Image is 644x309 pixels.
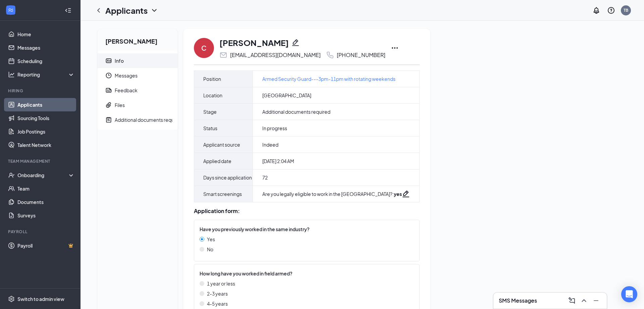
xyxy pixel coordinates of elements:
div: Switch to admin view [17,296,64,302]
span: Additional documents required [262,108,330,115]
h3: SMS Messages [499,297,537,304]
svg: Analysis [8,71,15,78]
svg: Collapse [65,7,71,14]
span: 1 year or less [207,280,235,287]
a: Surveys [17,209,75,222]
div: Team Management [8,158,73,164]
strong: yes [394,191,402,197]
a: PayrollCrown [17,239,75,252]
div: Feedback [115,87,138,94]
svg: ChevronDown [150,6,158,14]
div: Open Intercom Messenger [621,286,637,302]
a: ContactCardInfo [97,53,178,68]
svg: ChevronLeft [95,6,103,14]
svg: NoteActive [105,116,112,123]
svg: Clock [105,72,112,79]
a: ReportFeedback [97,83,178,98]
svg: ComposeMessage [568,297,576,305]
a: Job Postings [17,125,75,138]
h2: [PERSON_NAME] [97,29,178,51]
span: How long have you worked in field armed? [200,270,292,277]
span: 2-3 years [207,290,228,297]
div: [EMAIL_ADDRESS][DOMAIN_NAME] [230,52,321,58]
span: Smart screenings [203,190,242,198]
a: Scheduling [17,54,75,68]
div: Additional documents required [115,116,183,123]
span: Indeed [262,141,278,148]
svg: ChevronUp [580,297,588,305]
span: 4-5 years [207,300,228,307]
svg: Pencil [402,190,410,198]
a: Talent Network [17,138,75,152]
span: In progress [262,125,287,132]
button: ComposeMessage [567,295,577,306]
div: Hiring [8,88,73,94]
span: [DATE] 2:04 AM [262,158,294,164]
a: NoteActiveAdditional documents required [97,112,178,127]
div: Files [115,102,125,108]
div: [PHONE_NUMBER] [337,52,385,58]
svg: Pencil [291,39,300,47]
svg: Settings [8,296,15,302]
a: Sourcing Tools [17,111,75,125]
span: Stage [203,108,217,116]
span: Position [203,75,221,83]
div: Reporting [17,71,75,78]
button: Minimize [591,295,601,306]
a: Team [17,182,75,195]
a: Armed Security Guard---3pm-11pm with rotating weekends [262,75,395,83]
a: Documents [17,195,75,209]
span: Have you previously worked in the same industry? [200,225,310,233]
svg: ContactCard [105,57,112,64]
a: Messages [17,41,75,54]
div: Info [115,57,124,64]
span: Messages [115,68,172,83]
div: TB [624,7,628,13]
span: 72 [262,174,268,181]
span: Applied date [203,157,231,165]
div: Application form: [194,208,420,214]
h1: Applicants [105,5,148,16]
svg: Email [219,51,227,59]
span: Yes [207,236,215,243]
div: Payroll [8,229,73,235]
svg: WorkstreamLogo [7,7,14,13]
svg: Paperclip [105,102,112,108]
a: Applicants [17,98,75,111]
button: ChevronUp [579,295,589,306]
span: Days since application [203,173,252,182]
span: No [207,246,213,253]
svg: QuestionInfo [607,6,615,14]
svg: Minimize [592,297,600,305]
span: Status [203,124,217,132]
svg: Ellipses [391,44,399,52]
span: Location [203,91,222,99]
svg: Notifications [592,6,600,14]
span: Applicant source [203,141,240,149]
h1: [PERSON_NAME] [219,37,289,48]
svg: Phone [326,51,334,59]
div: Are you legally eligible to work in the [GEOGRAPHIC_DATA]? : [262,191,402,197]
svg: UserCheck [8,172,15,178]
div: C [201,43,207,53]
svg: Report [105,87,112,94]
div: Onboarding [17,172,69,178]
a: PaperclipFiles [97,98,178,112]
a: ClockMessages [97,68,178,83]
span: [GEOGRAPHIC_DATA] [262,92,311,99]
a: Home [17,28,75,41]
